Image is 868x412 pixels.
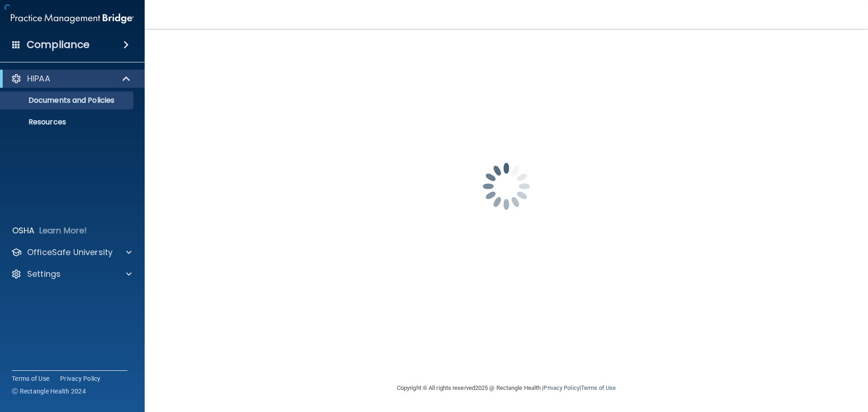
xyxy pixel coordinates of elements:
[12,225,35,236] p: OSHA
[39,225,87,236] p: Learn More!
[27,269,61,279] p: Settings
[27,38,90,51] h4: Compliance
[543,384,579,391] a: Privacy Policy
[27,247,113,258] p: OfficeSafe University
[461,141,552,232] img: spinner.e123f6fc.gif
[12,387,86,396] span: Ⓒ Rectangle Health 2024
[11,247,132,258] a: OfficeSafe University
[6,96,129,105] p: Documents and Policies
[6,118,129,127] p: Resources
[12,374,49,383] a: Terms of Use
[60,374,101,383] a: Privacy Policy
[11,73,131,84] a: HIPAA
[581,384,616,391] a: Terms of Use
[27,73,50,84] p: HIPAA
[11,269,132,279] a: Settings
[341,374,671,403] div: Copyright © All rights reserved 2025 @ Rectangle Health | |
[11,9,134,28] img: PMB logo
